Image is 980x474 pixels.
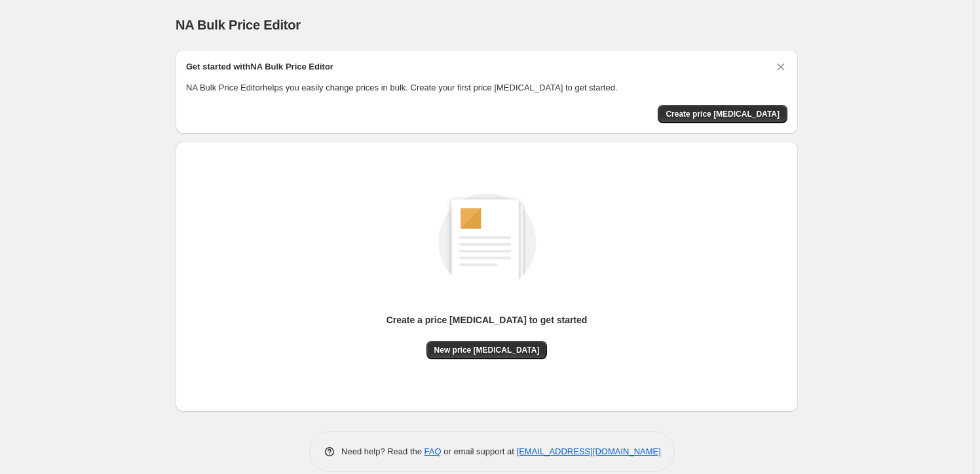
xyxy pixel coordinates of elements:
[424,446,442,456] a: FAQ
[517,446,661,456] a: [EMAIL_ADDRESS][DOMAIN_NAME]
[341,446,424,456] span: Need help? Read the
[666,109,780,119] span: Create price [MEDICAL_DATA]
[176,18,301,32] span: NA Bulk Price Editor
[186,81,787,94] p: NA Bulk Price Editor helps you easily change prices in bulk. Create your first price [MEDICAL_DAT...
[442,446,517,456] span: or email support at
[658,105,787,123] button: Create price change job
[434,345,540,355] span: New price [MEDICAL_DATA]
[426,341,548,359] button: New price [MEDICAL_DATA]
[186,60,333,73] h2: Get started with NA Bulk Price Editor
[774,60,787,73] button: Dismiss card
[386,313,588,326] p: Create a price [MEDICAL_DATA] to get started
